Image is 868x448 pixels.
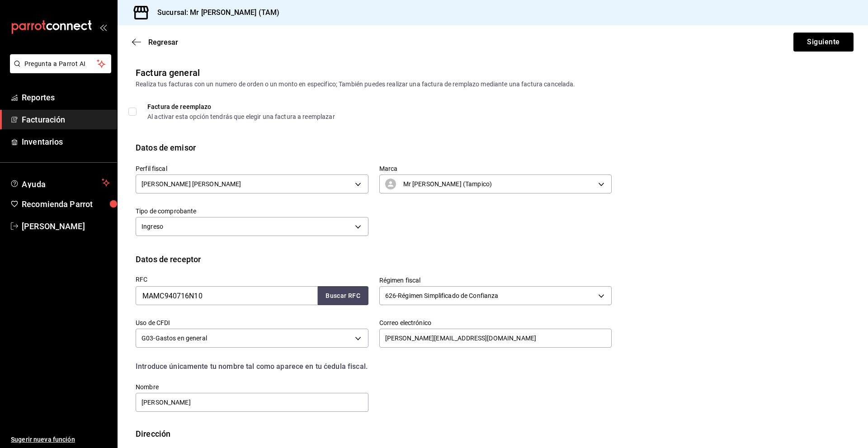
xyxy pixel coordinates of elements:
[136,80,850,89] div: Realiza tus facturas con un numero de orden o un monto en especifico; También puedes realizar una...
[22,91,110,104] span: Reportes
[150,7,279,18] h3: Sucursal: Mr [PERSON_NAME] (TAM)
[142,334,207,343] span: G03 - Gastos en general
[132,38,178,47] button: Regresar
[793,33,854,52] button: Siguiente
[22,113,110,126] span: Facturación
[6,66,111,75] a: Pregunta a Parrot AI
[22,220,110,232] span: [PERSON_NAME]
[11,435,110,444] span: Sugerir nueva función
[136,320,368,326] label: Uso de CFDI
[22,198,110,210] span: Recomienda Parrot
[136,141,196,154] div: Datos de emisor
[136,208,368,214] label: Tipo de comprobante
[379,165,612,172] label: Marca
[148,38,178,47] span: Regresar
[136,165,368,172] label: Perfil fiscal
[22,177,98,188] span: Ayuda
[385,291,499,300] span: 626 - Régimen Simplificado de Confianza
[136,174,368,193] div: [PERSON_NAME] [PERSON_NAME]
[22,136,110,148] span: Inventarios
[24,59,97,69] span: Pregunta a Parrot AI
[379,320,612,326] label: Correo electrónico
[142,222,163,231] span: Ingreso
[136,428,170,440] div: Dirección
[136,384,368,390] label: Nombre
[136,66,200,80] div: Factura general
[99,24,107,31] button: open_drawer_menu
[147,104,335,110] div: Factura de reemplazo
[318,286,368,305] button: Buscar RFC
[10,54,111,73] button: Pregunta a Parrot AI
[147,113,335,120] div: Al activar esta opción tendrás que elegir una factura a reemplazar
[136,253,201,265] div: Datos de receptor
[136,361,612,372] div: Introduce únicamente tu nombre tal como aparece en tu ćedula fiscal.
[136,276,368,283] label: RFC
[403,179,492,189] span: Mr [PERSON_NAME] (Tampico)
[379,277,612,283] label: Régimen fiscal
